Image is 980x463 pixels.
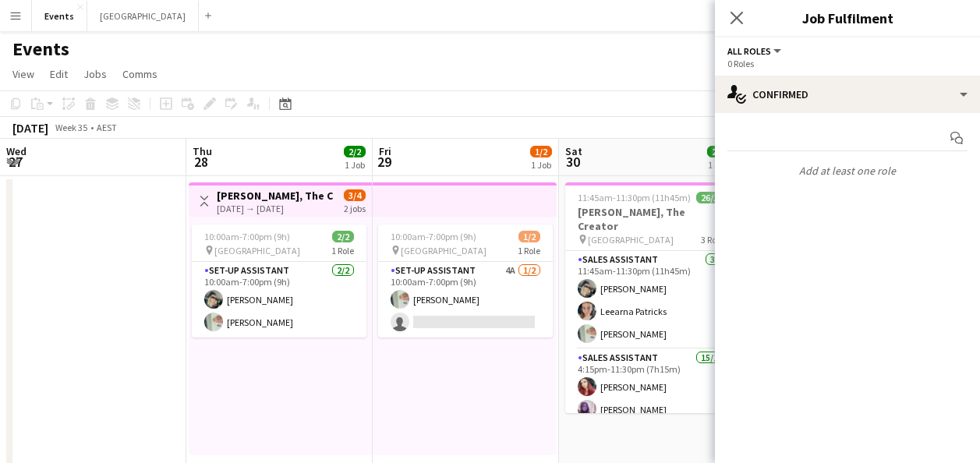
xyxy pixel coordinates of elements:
[50,67,68,81] span: Edit
[563,153,582,171] span: 30
[87,1,199,31] button: [GEOGRAPHIC_DATA]
[377,153,391,171] span: 29
[391,231,476,242] span: 10:00am-7:00pm (9h)
[344,189,366,201] span: 3/4
[727,58,968,69] div: 0 Roles
[696,192,727,203] span: 26/26
[701,234,727,246] span: 3 Roles
[588,234,674,246] span: [GEOGRAPHIC_DATA]
[578,192,691,203] span: 11:45am-11:30pm (11h45m)
[565,182,740,413] app-job-card: 11:45am-11:30pm (11h45m)26/26[PERSON_NAME], The Creator [GEOGRAPHIC_DATA]3 RolesSales Assistant3/...
[77,64,113,84] a: Jobs
[204,231,290,242] span: 10:00am-7:00pm (9h)
[12,67,34,81] span: View
[565,205,740,233] h3: [PERSON_NAME], The Creator
[6,64,41,84] a: View
[97,122,117,133] div: AEST
[344,201,366,214] div: 2 jobs
[715,157,980,184] p: Add at least one role
[331,245,354,256] span: 1 Role
[379,144,391,158] span: Fri
[345,159,365,171] div: 1 Job
[190,153,212,171] span: 28
[715,76,980,113] div: Confirmed
[378,224,553,338] app-job-card: 10:00am-7:00pm (9h)1/2 [GEOGRAPHIC_DATA]1 RoleSet-up Assistant4A1/210:00am-7:00pm (9h)[PERSON_NAME]
[12,120,48,136] div: [DATE]
[214,245,300,256] span: [GEOGRAPHIC_DATA]
[530,146,552,157] span: 1/2
[192,224,366,338] app-job-card: 10:00am-7:00pm (9h)2/2 [GEOGRAPHIC_DATA]1 RoleSet-up Assistant2/210:00am-7:00pm (9h)[PERSON_NAME]...
[531,159,551,171] div: 1 Job
[217,189,333,203] h3: [PERSON_NAME], The Creator
[518,245,540,256] span: 1 Role
[727,45,771,57] span: All roles
[401,245,486,256] span: [GEOGRAPHIC_DATA]
[378,262,553,338] app-card-role: Set-up Assistant4A1/210:00am-7:00pm (9h)[PERSON_NAME]
[83,67,107,81] span: Jobs
[122,67,157,81] span: Comms
[4,153,27,171] span: 27
[708,159,738,171] div: 1 Job
[116,64,164,84] a: Comms
[518,231,540,242] span: 1/2
[193,144,212,158] span: Thu
[192,262,366,338] app-card-role: Set-up Assistant2/210:00am-7:00pm (9h)[PERSON_NAME][PERSON_NAME]
[6,144,27,158] span: Wed
[51,122,90,133] span: Week 35
[12,37,69,61] h1: Events
[727,45,784,57] button: All roles
[707,146,738,157] span: 26/26
[715,8,980,28] h3: Job Fulfilment
[32,1,87,31] button: Events
[44,64,74,84] a: Edit
[344,146,366,157] span: 2/2
[565,144,582,158] span: Sat
[217,203,333,214] div: [DATE] → [DATE]
[332,231,354,242] span: 2/2
[565,251,740,349] app-card-role: Sales Assistant3/311:45am-11:30pm (11h45m)[PERSON_NAME]Leearna Patricks[PERSON_NAME]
